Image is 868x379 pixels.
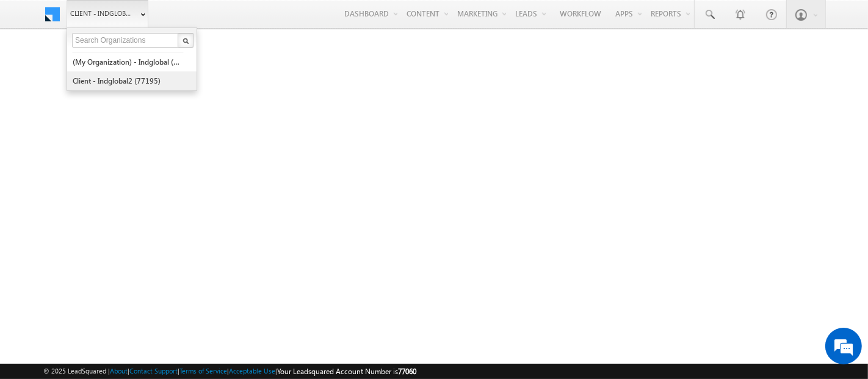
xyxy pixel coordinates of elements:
[229,367,275,375] a: Acceptable Use
[21,64,51,80] img: d_60004797649_company_0_60004797649
[129,367,178,375] a: Contact Support
[72,52,184,71] a: (My Organization) - indglobal (48060)
[179,367,227,375] a: Terms of Service
[70,7,134,20] span: Client - indglobal1 (77060)
[16,113,223,284] textarea: Type your message and hit 'Enter'
[183,38,189,44] img: Search
[43,366,416,377] span: © 2025 LeadSquared | | | | |
[166,294,222,310] em: Start Chat
[72,71,184,90] a: Client - indglobal2 (77195)
[277,367,416,376] span: Your Leadsquared Account Number is
[63,64,205,80] div: Chat with us now
[200,6,230,35] div: Minimize live chat window
[398,367,416,376] span: 77060
[110,367,128,375] a: About
[72,33,179,48] input: Search Organizations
